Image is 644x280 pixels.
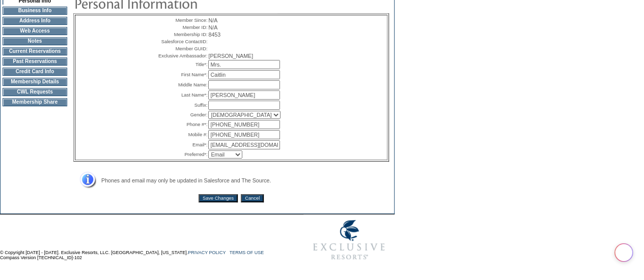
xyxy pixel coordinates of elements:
td: CWL Requests [3,88,67,96]
td: Title*: [156,60,207,69]
td: Member Since: [156,17,207,23]
td: Last Name*: [156,90,207,100]
input: Cancel [241,194,264,202]
img: Address Info [73,172,96,189]
td: Membership Details [3,78,67,86]
td: Exclusive Ambassador: [156,53,207,59]
td: Member ID: [156,24,207,30]
span: N/A [208,24,217,30]
td: Middle Name: [156,80,207,89]
img: Exclusive Resorts [303,214,395,265]
a: TERMS OF USE [230,250,264,255]
td: Member GUID: [156,46,207,52]
td: Email*: [156,140,207,149]
td: Credit Card Info [3,68,67,76]
span: 8453 [208,32,220,38]
td: Membership Share [3,98,67,106]
td: Current Reservations [3,47,67,55]
td: Preferred*: [156,150,207,159]
span: N/A [208,17,217,23]
td: Business Info [3,7,67,15]
a: PRIVACY POLICY [188,250,226,255]
td: Membership ID: [156,32,207,38]
td: Web Access [3,27,67,35]
td: Notes [3,37,67,45]
td: Salesforce ContactID: [156,39,207,45]
span: Phones and email may only be updated in Salesforce and The Source. [101,177,271,183]
span: [PERSON_NAME] [208,53,253,59]
td: Mobile #: [156,130,207,139]
input: Save Changes [199,194,238,202]
td: Address Info [3,17,67,25]
td: First Name*: [156,70,207,79]
td: Gender: [156,111,207,119]
td: Phone #*: [156,120,207,129]
td: Suffix: [156,101,207,110]
td: Past Reservations [3,57,67,66]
